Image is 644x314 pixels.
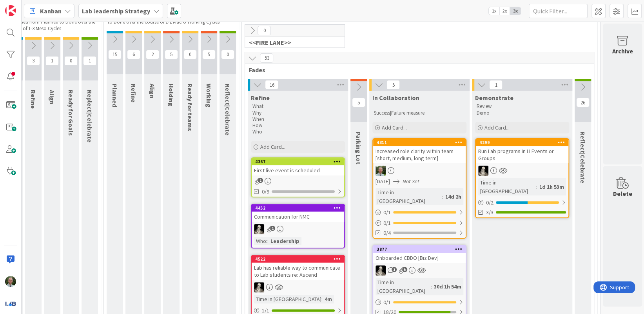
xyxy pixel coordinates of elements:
span: 1 [258,178,263,183]
div: Time in [GEOGRAPHIC_DATA] [254,295,321,303]
span: Kanban [40,6,62,16]
input: Quick Filter... [529,4,588,18]
span: In Collaboration [372,94,419,102]
div: 4522Lab has reliable way to communicate to Lab students re: Ascend [252,256,344,280]
div: 4299 [476,139,568,146]
span: 1 [489,80,503,89]
span: 0 [221,50,234,59]
img: SH [5,276,16,287]
span: : [267,237,268,245]
span: Refine [251,94,270,102]
div: Lab has reliable way to communicate to Lab students re: Ascend [252,263,344,280]
div: 4452 [255,205,344,211]
span: 0 / 1 [383,219,391,227]
span: Align [149,84,156,98]
span: Planned [111,84,119,107]
p: Who [252,129,343,135]
span: Working [205,84,213,108]
span: Add Card... [484,124,510,131]
b: Lab leadership Strategy [82,7,150,15]
div: 0/1 [373,298,466,307]
div: SH [373,166,466,176]
p: Demo [477,110,568,116]
div: 4452Communication for NMC [252,204,344,222]
p: Review [477,103,568,110]
span: <<FIRE LANE>> [249,38,335,46]
div: 4299 [479,140,568,145]
span: 2x [499,7,510,15]
span: 5 [202,50,216,59]
p: What [252,103,343,110]
span: Ready for teams [186,84,194,131]
span: 0 [64,56,78,66]
span: Holding [167,84,175,106]
span: 5 [402,267,407,272]
div: 0/1 [373,208,466,217]
span: 1 [392,267,397,272]
span: 3x [510,7,521,15]
span: Demonstrate [475,94,513,102]
span: 5 [352,98,365,107]
a: 4299Run Lab programs in LI Events or GroupsWSTime in [GEOGRAPHIC_DATA]:1d 1h 53m0/23/3 [475,138,569,218]
span: Ready for Goals [67,90,75,136]
div: Leadership [268,237,301,245]
div: WS [476,166,568,176]
span: 16 [265,80,278,89]
span: Refine [130,84,138,102]
img: WS [254,224,264,234]
img: WS [254,282,264,292]
a: 4311Increased role clarity within team [short, medium, long term]SH[DATE]Not SetTime in [GEOGRAPH... [372,138,466,239]
div: 4311 [377,140,466,145]
p: Meso Working Cycle: Strategic Objectives are pulled from Planned to Done over the course of 1-3 M... [7,13,97,32]
span: [DATE] [376,177,390,186]
span: Replect|Celebrate [86,90,94,142]
div: 4m [323,295,334,303]
div: 0/1 [373,218,466,228]
img: SH [376,166,386,176]
span: 1 [270,226,275,231]
a: 4452Communication for NMCWSWho::Leadership [251,204,345,248]
div: 3877 [377,246,466,252]
span: Add Card... [260,143,285,150]
span: 0 / 1 [383,298,391,307]
div: 14d 2h [443,192,463,201]
div: Delete [613,189,632,198]
div: 0/2 [476,198,568,208]
div: Archive [612,46,633,56]
div: Time in [GEOGRAPHIC_DATA] [478,178,536,195]
span: Support [16,1,36,11]
span: : [431,282,432,291]
p: When [252,116,343,122]
div: 4367 [255,159,344,164]
span: 1 [45,56,59,66]
div: Run Lab programs in LI Events or Groups [476,146,568,163]
span: 6 [127,50,140,59]
a: 4367First live event is scheduled0/9 [251,157,345,197]
div: 4311Increased role clarity within team [short, medium, long term] [373,139,466,163]
p: Why [252,110,343,116]
i: Not Set [403,178,419,185]
div: WS [252,224,344,234]
div: 4299Run Lab programs in LI Events or Groups [476,139,568,163]
span: Refine [29,90,37,109]
span: Reflect|Celebrate [579,131,587,183]
div: 4311 [373,139,466,146]
span: : [536,183,537,191]
div: 4522 [255,256,344,262]
div: WS [252,282,344,292]
span: 1x [489,7,499,15]
span: : [442,192,443,201]
p: Success|Failure measure [374,110,465,116]
span: 0 / 1 [383,208,391,217]
div: 30d 1h 54m [432,282,463,291]
div: 1d 1h 53m [537,183,566,191]
span: 0/4 [383,229,391,237]
span: Parking Lot [355,131,363,164]
span: Reflect|Celebrate [224,84,232,135]
div: 3877 [373,246,466,253]
div: 4522 [252,256,344,263]
div: Time in [GEOGRAPHIC_DATA] [376,188,442,205]
img: avatar [5,298,16,309]
div: 3877Onboarded CBDO [Biz Dev] [373,246,466,263]
span: Add Card... [382,124,407,131]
